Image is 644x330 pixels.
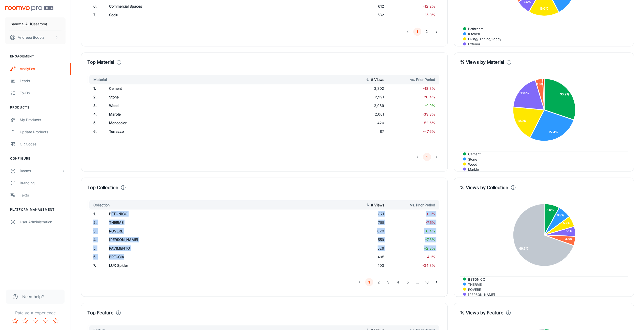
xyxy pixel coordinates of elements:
[20,117,66,123] div: My Products
[87,59,114,66] h4: Top Material
[87,252,105,261] td: 6 .
[105,244,264,252] td: PAVIMENTO
[105,218,264,227] td: THERME
[335,101,388,110] td: 2,069
[30,316,40,326] button: Rate 3 star
[426,254,435,259] span: -4.1%
[425,237,435,241] span: +7.3%
[20,78,66,84] div: Leads
[87,235,105,244] td: 4 .
[20,141,66,147] div: QR Codes
[423,129,435,134] span: -47.6%
[403,28,441,36] nav: pagination navigation
[423,121,435,125] span: -52.6%
[20,66,66,72] div: Analytics
[364,77,384,83] span: # Views
[87,11,105,19] td: 7 .
[422,112,435,116] span: -33.8%
[335,252,388,261] td: 495
[464,282,482,287] span: THERME
[432,28,441,36] button: Go to next page
[464,167,479,171] span: Marble
[460,59,504,66] h4: % Views by Material
[105,110,264,119] td: Marble
[364,202,384,208] span: # Views
[404,202,435,208] span: vs. Prior Period
[10,316,20,326] button: Rate 1 star
[335,261,388,270] td: 403
[335,244,388,252] td: 526
[464,287,481,292] span: ROVERE
[40,316,51,326] button: Rate 4 star
[335,2,388,11] td: 612
[422,95,435,99] span: -20.4%
[51,316,61,326] button: Rate 5 star
[87,261,105,270] td: 7 .
[87,127,105,136] td: 6 .
[105,209,264,218] td: BETONICO
[105,227,264,235] td: ROVERE
[355,278,441,286] nav: pagination navigation
[404,77,435,83] span: vs. Prior Period
[335,110,388,119] td: 2,061
[87,209,105,218] td: 1 .
[20,168,61,174] div: Rooms
[105,93,264,101] td: Stone
[20,316,30,326] button: Rate 2 star
[413,28,421,36] button: page 1
[105,84,264,93] td: Cement
[335,127,388,136] td: 87
[5,31,66,44] button: Andreea Bodola
[105,2,264,11] td: Commercial Spaces
[460,309,504,316] h4: % Views by Feature
[413,279,421,285] div: …
[464,37,501,41] span: Living/Dinning/Lobby
[464,157,477,161] span: Stone
[87,309,114,316] h4: Top Feature
[105,11,264,19] td: Soclu
[105,101,264,110] td: Wood
[4,310,67,316] p: Rate your experience
[87,227,105,235] td: 3 .
[87,110,105,119] td: 4 .
[87,84,105,93] td: 1 .
[105,119,264,127] td: Monocolor
[87,184,118,191] h4: Top Collection
[423,278,431,286] button: Go to page 10
[87,2,105,11] td: 6 .
[87,218,105,227] td: 2 .
[365,278,373,286] button: page 1
[426,220,435,224] span: -7.5%
[423,28,431,36] button: Go to page 2
[335,209,388,218] td: 871
[335,218,388,227] td: 755
[5,6,53,11] img: Roomvo PRO Beta
[424,229,435,233] span: +8.4%
[335,227,388,235] td: 620
[375,278,383,286] button: Go to page 2
[87,93,105,101] td: 2 .
[93,77,113,83] span: Material
[20,219,66,225] div: User Administration
[18,35,44,40] p: Andreea Bodola
[422,263,435,267] span: -34.8%
[20,90,66,96] div: To-do
[423,4,435,8] span: -12.2%
[426,211,435,216] span: -0.1%
[105,127,264,136] td: Terrazzo
[412,153,441,161] nav: pagination navigation
[464,292,495,297] span: [PERSON_NAME]
[335,93,388,101] td: 2,991
[87,101,105,110] td: 3 .
[105,235,264,244] td: [PERSON_NAME]
[5,17,66,31] button: Sanex S.A. (Cesarom)
[464,162,477,166] span: Wood
[11,21,47,27] p: Sanex S.A. (Cesarom)
[423,86,435,91] span: -18.3%
[425,103,435,108] span: +1.9%
[432,278,441,286] button: Go to next page
[423,13,435,17] span: -15.0%
[20,180,66,186] div: Branding
[87,244,105,252] td: 5 .
[424,246,435,250] span: +2.3%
